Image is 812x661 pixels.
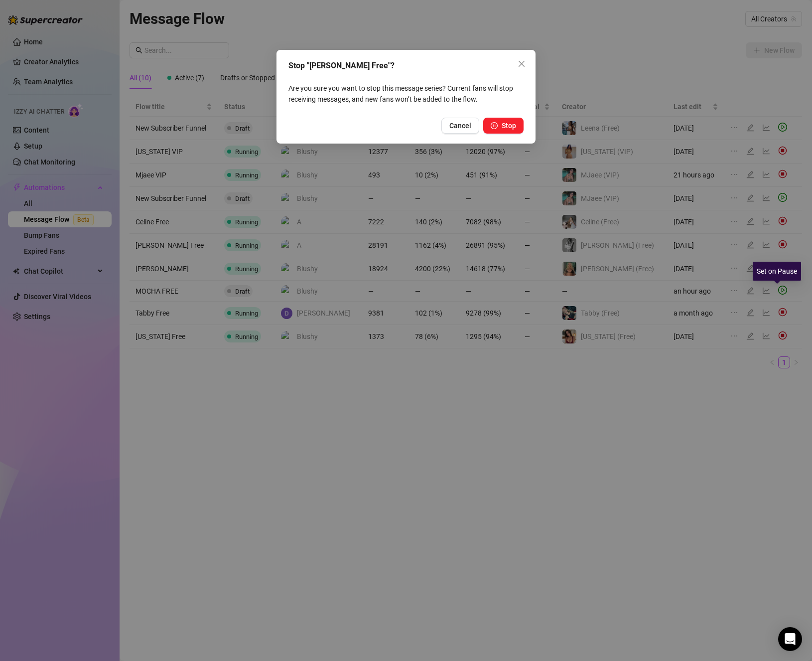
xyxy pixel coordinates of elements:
div: Set on Pause [753,262,801,281]
button: Cancel [441,118,479,134]
button: Stop [483,118,524,134]
div: Open Intercom Messenger [778,627,802,651]
span: Stop [502,122,516,130]
div: Stop "[PERSON_NAME] Free"? [288,60,524,72]
button: Close [514,56,530,72]
span: Close [514,60,530,68]
span: Cancel [449,122,471,130]
span: close [518,60,526,68]
p: Are you sure you want to stop this message series? Current fans will stop receiving messages, and... [288,83,524,105]
span: pause-circle [491,122,498,129]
